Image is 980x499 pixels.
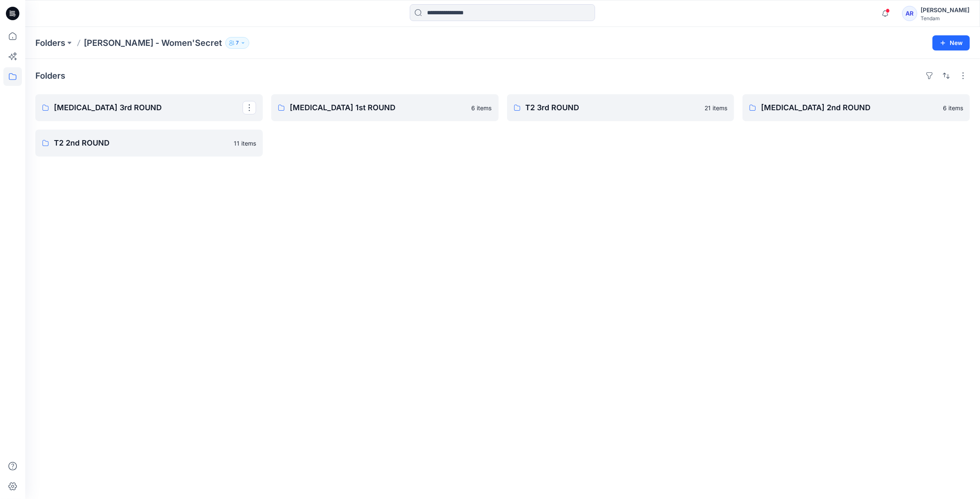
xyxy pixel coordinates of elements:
p: T2 2nd ROUND [54,137,229,149]
p: T2 3rd ROUND [526,102,700,114]
p: [MEDICAL_DATA] 1st ROUND [290,102,467,114]
a: [MEDICAL_DATA] 2nd ROUND6 items [742,94,970,121]
p: 11 items [234,139,256,148]
div: AR [902,6,917,21]
button: New [932,35,970,50]
p: 6 items [472,104,492,112]
div: Tendam [921,15,969,21]
div: [PERSON_NAME] [921,5,969,15]
p: 21 items [705,104,727,112]
p: [MEDICAL_DATA] 3rd ROUND [54,102,243,114]
p: [MEDICAL_DATA] 2nd ROUND [761,102,938,114]
a: T2 3rd ROUND21 items [507,94,734,121]
a: T2 2nd ROUND11 items [35,130,263,157]
a: [MEDICAL_DATA] 1st ROUND6 items [271,94,499,121]
button: 7 [225,37,249,49]
h4: Folders [35,71,65,81]
a: Folders [35,37,65,49]
p: 6 items [943,104,963,112]
a: [MEDICAL_DATA] 3rd ROUND [35,94,263,121]
p: 7 [236,38,239,48]
p: [PERSON_NAME] - Women'Secret [84,37,222,49]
